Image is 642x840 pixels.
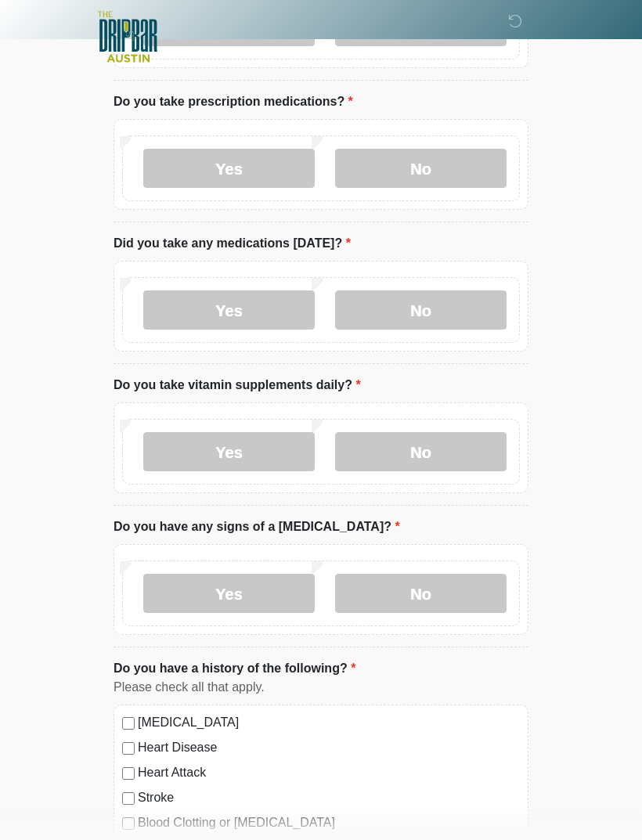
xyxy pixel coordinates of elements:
input: Heart Disease [122,743,135,755]
input: Stroke [122,793,135,806]
label: Heart Attack [138,764,520,783]
label: No [335,575,507,614]
label: Yes [143,291,315,330]
label: Do you have a history of the following? [114,660,355,679]
label: Did you take any medications [DATE]? [114,235,351,254]
label: Heart Disease [138,739,520,758]
input: Heart Attack [122,768,135,781]
img: The DRIPBaR - Austin The Domain Logo [98,12,157,63]
label: No [335,433,507,472]
input: Blood Clotting or [MEDICAL_DATA] [122,818,135,831]
label: Stroke [138,789,520,808]
label: Yes [143,575,315,614]
label: Do you take prescription medications? [114,93,353,112]
div: Please check all that apply. [114,679,528,698]
label: [MEDICAL_DATA] [138,714,520,733]
input: [MEDICAL_DATA] [122,718,135,730]
label: No [335,150,507,189]
label: Yes [143,433,315,472]
label: Yes [143,150,315,189]
label: Blood Clotting or [MEDICAL_DATA] [138,814,520,833]
label: Do you have any signs of a [MEDICAL_DATA]? [114,518,400,537]
label: Do you take vitamin supplements daily? [114,377,361,395]
label: No [335,291,507,330]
